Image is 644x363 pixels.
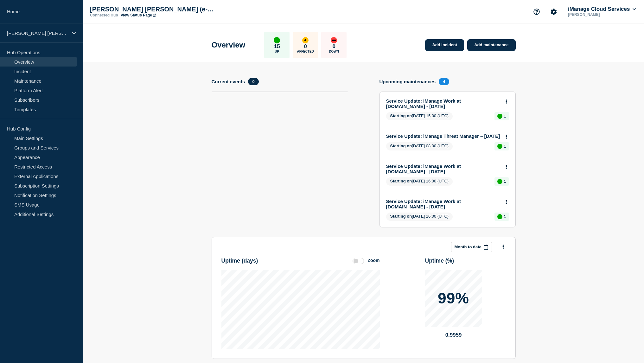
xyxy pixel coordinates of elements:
[438,291,469,306] p: 99%
[390,113,412,118] span: Starting on
[425,332,482,338] p: 0.9959
[439,78,449,85] span: 4
[333,43,335,50] p: 0
[386,213,453,221] span: [DATE] 16:00 (UTC)
[567,6,637,12] button: iManage Cloud Services
[386,142,453,150] span: [DATE] 08:00 (UTC)
[504,179,506,184] p: 1
[90,13,118,17] p: Connected Hub
[297,50,314,53] p: Affected
[386,199,501,209] a: Service Update: iManage Work at [DOMAIN_NAME] - [DATE]
[221,258,258,264] h3: Uptime ( days )
[547,5,560,18] button: Account settings
[386,177,453,186] span: [DATE] 16:00 (UTC)
[386,98,501,109] a: Service Update: iManage Work at [DOMAIN_NAME] - [DATE]
[212,79,245,84] h4: Current events
[567,12,633,17] p: [PERSON_NAME]
[367,258,379,263] div: Zoom
[504,114,506,118] p: 1
[497,144,502,149] div: up
[390,214,412,219] span: Starting on
[504,144,506,149] p: 1
[386,112,453,120] span: [DATE] 15:00 (UTC)
[90,6,217,13] p: [PERSON_NAME] [PERSON_NAME] (e-10119)
[467,39,515,51] a: Add maintenance
[248,78,258,85] span: 0
[497,114,502,119] div: up
[425,258,454,264] h3: Uptime ( % )
[451,242,492,252] button: Month to date
[331,37,337,43] div: down
[7,30,68,36] p: [PERSON_NAME] [PERSON_NAME] (e-10119)
[274,43,280,50] p: 15
[212,41,245,49] h1: Overview
[530,5,543,18] button: Support
[302,37,309,43] div: affected
[504,214,506,219] p: 1
[425,39,464,51] a: Add incident
[390,143,412,148] span: Starting on
[329,50,339,53] p: Down
[497,179,502,184] div: up
[455,245,481,249] p: Month to date
[386,163,501,174] a: Service Update: iManage Work at [DOMAIN_NAME] - [DATE]
[121,13,156,17] a: View Status Page
[274,37,280,43] div: up
[275,50,279,53] p: Up
[379,79,436,84] h4: Upcoming maintenances
[390,179,412,183] span: Starting on
[304,43,307,50] p: 0
[386,133,501,139] a: Service Update: iManage Threat Manager – [DATE]
[497,214,502,219] div: up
